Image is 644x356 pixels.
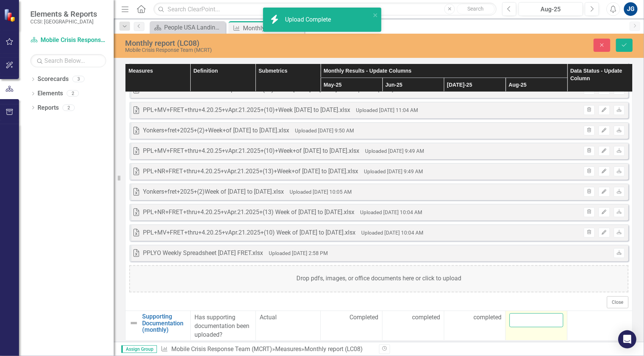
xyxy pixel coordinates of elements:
span: Elements & Reports [30,9,97,19]
small: Uploaded [DATE] 9:49 AM [365,148,424,154]
div: Drop pdfs, images, or office documents here or click to upload [129,265,628,292]
div: PPL+MV+FRET+thru+4.20.25+vApr.21.2025+(10)+Week+of [DATE] to [DATE].xlsx [143,147,359,155]
div: Yonkers+fret+2025+(2)+Week+of [DATE] to [DATE].xlsx [143,126,289,135]
div: Yonkers+fret+2025+(2)Week of [DATE] to [DATE].xlsx [143,188,284,196]
div: PPL+NR+FRET+thru+4.20.25+vApr.21.2025+(13) Week of [DATE] to [DATE].xlsx [143,208,354,217]
button: Search [457,4,495,14]
small: Uploaded [DATE] 10:05 AM [290,189,352,195]
div: PPL+NR+FRET+thru+4.20.25+vApr.21.2025+(13)+Week+of [DATE] to [DATE].xlsx [143,167,358,176]
a: Elements [38,89,63,98]
input: Search ClearPoint... [154,3,497,16]
small: Uploaded [DATE] 10:04 AM [361,230,423,236]
div: Upload Complete [285,16,333,24]
small: Uploaded [DATE] 10:04 AM [360,209,422,215]
a: Reports [38,104,59,112]
button: JG [624,2,638,16]
small: Uploaded [DATE] 11:05 AM [355,87,417,93]
span: Completed [349,313,378,322]
span: completed [473,313,501,322]
span: completed [412,313,440,322]
input: Search Below... [30,54,106,67]
button: close [373,11,378,19]
small: Uploaded [DATE] 9:50 AM [295,127,354,134]
div: Monthly report (LC08) [125,39,408,47]
div: 2 [63,104,75,111]
a: People USA Landing Page [152,23,224,32]
small: Uploaded [DATE] 11:04 AM [356,107,418,113]
div: People USA Landing Page [164,23,224,32]
img: ClearPoint Strategy [3,8,17,22]
div: PPLYO Weekly Spreadsheet [DATE] FRET.xlsx [143,249,263,258]
div: Open Intercom Messenger [618,330,636,348]
button: Close [607,296,628,308]
a: Measures [275,345,301,353]
div: Monthly report (LC08) [304,345,363,353]
div: 2 [67,90,79,97]
div: Mobile Crisis Response Team (MCRT) [125,47,408,53]
img: Not Defined [129,319,138,328]
div: 3 [72,76,85,82]
div: PPL+MV+FRET+thru+4.20.25+vApr.21.2025+(10) Week of [DATE] to [DATE].xlsx [143,229,356,237]
div: Aug-25 [521,5,580,14]
a: Supporting Documentation (monthly) [142,313,186,333]
div: » » [161,345,373,354]
small: CCSI: [GEOGRAPHIC_DATA] [30,19,97,25]
small: Uploaded [DATE] 9:49 AM [364,168,423,174]
span: Search [468,6,484,12]
small: Uploaded [DATE] 2:58 PM [269,250,328,256]
span: Assign Group [121,345,157,353]
button: Aug-25 [519,2,583,16]
div: Monthly report (LC08) [243,23,302,33]
p: Has supporting documentation been uploaded? [194,313,252,339]
a: Scorecards [38,75,69,84]
a: Mobile Crisis Response Team (MCRT) [171,345,272,353]
span: Actual [260,313,317,322]
div: PPL+MV+FRET+thru+4.20.25+vApr.21.2025+(10)+Week [DATE] to [DATE].xlsx [143,106,350,115]
a: Mobile Crisis Response Team (MCRT) [30,36,106,45]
